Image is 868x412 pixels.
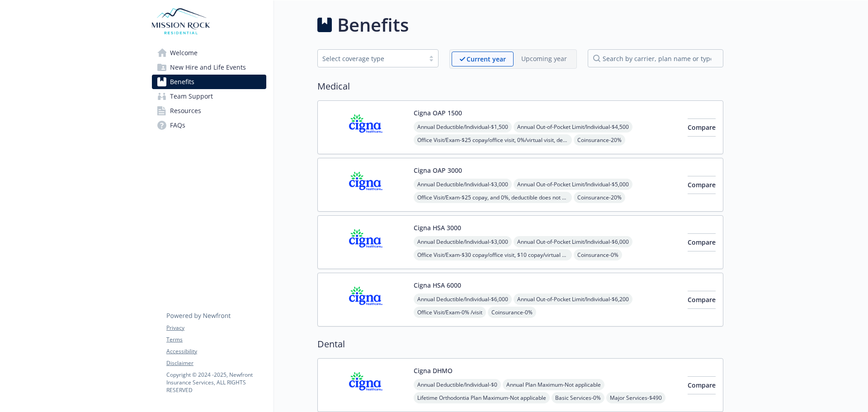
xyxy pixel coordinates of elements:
[688,238,716,246] span: Compare
[325,366,406,404] img: CIGNA carrier logo
[322,54,420,63] div: Select coverage type
[514,52,575,66] span: Upcoming year
[152,104,266,118] a: Resources
[688,295,716,304] span: Compare
[337,11,409,38] h1: Benefits
[414,223,461,232] button: Cigna HSA 3000
[325,223,406,261] img: CIGNA carrier logo
[414,121,512,133] span: Annual Deductible/Individual - $1,500
[688,381,716,389] span: Compare
[170,89,213,104] span: Team Support
[414,392,550,403] span: Lifetime Orthodontia Plan Maximum - Not applicable
[317,337,723,351] h2: Dental
[414,134,572,146] span: Office Visit/Exam - $25 copay/office visit, 0%/virtual visit, deductible does not apply
[414,179,512,190] span: Annual Deductible/Individual - $3,000
[521,54,567,63] p: Upcoming year
[325,280,406,319] img: CIGNA carrier logo
[514,121,632,133] span: Annual Out-of-Pocket Limit/Individual - $4,500
[514,179,632,190] span: Annual Out-of-Pocket Limit/Individual - $5,000
[588,49,723,67] input: search by carrier, plan name or type
[606,392,665,403] span: Major Services - $490
[414,307,486,318] span: Office Visit/Exam - 0% /visit
[170,75,194,89] span: Benefits
[166,359,266,367] a: Disclaimer
[166,347,266,355] a: Accessibility
[688,176,716,194] button: Compare
[317,80,723,93] h2: Medical
[574,249,622,260] span: Coinsurance - 0%
[170,46,198,60] span: Welcome
[414,366,453,375] button: Cigna DHMO
[688,291,716,309] button: Compare
[414,166,462,175] button: Cigna OAP 3000
[503,379,604,390] span: Annual Plan Maximum - Not applicable
[152,118,266,133] a: FAQs
[414,108,462,118] button: Cigna OAP 1500
[170,60,246,75] span: New Hire and Life Events
[166,324,266,332] a: Privacy
[488,307,536,318] span: Coinsurance - 0%
[325,166,406,204] img: CIGNA carrier logo
[414,249,572,260] span: Office Visit/Exam - $30 copay/office visit, $10 copay/virtual visit
[170,118,185,133] span: FAQs
[574,192,625,203] span: Coinsurance - 20%
[170,104,201,118] span: Resources
[467,54,506,64] p: Current year
[166,371,266,394] p: Copyright © 2024 - 2025 , Newfront Insurance Services, ALL RIGHTS RESERVED
[552,392,604,403] span: Basic Services - 0%
[688,123,716,132] span: Compare
[688,376,716,394] button: Compare
[152,46,266,60] a: Welcome
[574,134,625,146] span: Coinsurance - 20%
[152,75,266,89] a: Benefits
[514,236,632,247] span: Annual Out-of-Pocket Limit/Individual - $6,000
[414,379,501,390] span: Annual Deductible/Individual - $0
[152,60,266,75] a: New Hire and Life Events
[414,294,512,305] span: Annual Deductible/Individual - $6,000
[166,336,266,344] a: Terms
[688,233,716,251] button: Compare
[325,108,406,147] img: CIGNA carrier logo
[152,89,266,104] a: Team Support
[688,180,716,189] span: Compare
[414,280,461,290] button: Cigna HSA 6000
[514,294,632,305] span: Annual Out-of-Pocket Limit/Individual - $6,200
[414,192,572,203] span: Office Visit/Exam - $25 copay, and 0%, deductible does not apply
[414,236,512,247] span: Annual Deductible/Individual - $3,000
[688,118,716,137] button: Compare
